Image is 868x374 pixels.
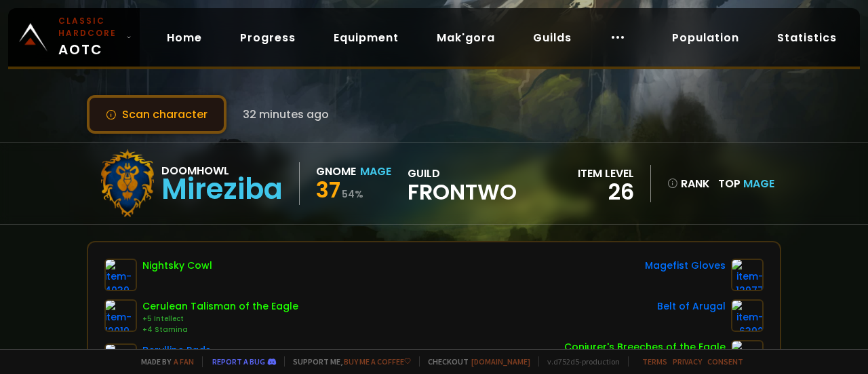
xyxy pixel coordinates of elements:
span: Checkout [419,356,530,367]
img: item-12019 [104,299,137,332]
img: item-4039 [104,259,137,291]
div: Doomhowl [161,162,283,179]
span: 32 minutes ago [243,106,329,123]
img: item-6392 [731,299,764,332]
span: Mage [743,176,774,191]
div: Berylline Pads [142,343,211,358]
span: 37 [316,174,340,205]
div: 26 [578,182,634,202]
span: Frontwo [408,182,517,202]
div: Nightsky Cowl [142,259,212,273]
a: Buy me a coffee [344,356,411,367]
div: Mireziba [161,179,283,200]
a: Terms [642,356,667,367]
a: Consent [707,356,743,367]
div: Gnome [316,163,356,180]
div: Mage [360,163,391,180]
div: Belt of Arugal [657,299,726,314]
small: Classic Hardcore [58,15,121,39]
span: Made by [133,356,194,367]
a: Equipment [323,24,410,52]
div: +5 Intellect [142,314,298,324]
a: Guilds [522,24,583,52]
a: a fan [174,356,194,367]
div: +4 Stamina [142,324,298,335]
div: Top [718,175,774,192]
a: [DOMAIN_NAME] [471,356,530,367]
span: AOTC [58,15,121,60]
a: Population [661,24,750,52]
button: Scan character [87,95,226,134]
div: rank [667,175,710,192]
span: v. d752d5 - production [538,356,620,367]
div: Cerulean Talisman of the Eagle [142,299,298,314]
small: 54 % [342,187,363,201]
a: Progress [229,24,307,52]
div: item level [578,165,634,182]
span: Support me, [284,356,411,367]
div: Conjurer's Breeches of the Eagle [564,340,726,354]
div: guild [408,165,517,202]
a: Classic HardcoreAOTC [8,8,140,67]
div: Magefist Gloves [645,259,726,273]
a: Privacy [673,356,702,367]
a: Home [156,24,213,52]
img: item-12977 [731,259,764,291]
a: Statistics [766,24,848,52]
a: Report a bug [212,356,265,367]
a: Mak'gora [426,24,506,52]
